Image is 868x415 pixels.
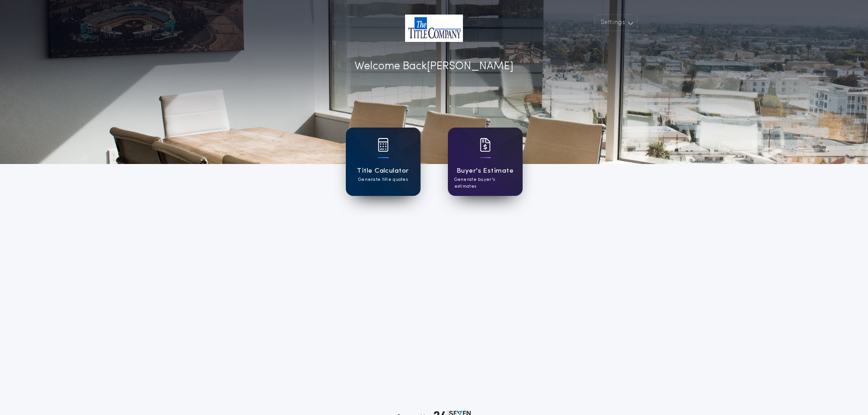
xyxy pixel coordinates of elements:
button: Settings [595,15,637,31]
a: card iconTitle CalculatorGenerate title quotes [346,128,421,196]
p: Generate title quotes [358,176,408,183]
img: account-logo [405,15,463,42]
p: Generate buyer's estimates [454,176,516,190]
h1: Title Calculator [357,166,409,176]
p: Welcome Back [PERSON_NAME] [354,58,514,75]
h1: Buyer's Estimate [457,166,514,176]
img: card icon [480,138,491,152]
img: card icon [378,138,389,152]
a: card iconBuyer's EstimateGenerate buyer's estimates [448,128,523,196]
